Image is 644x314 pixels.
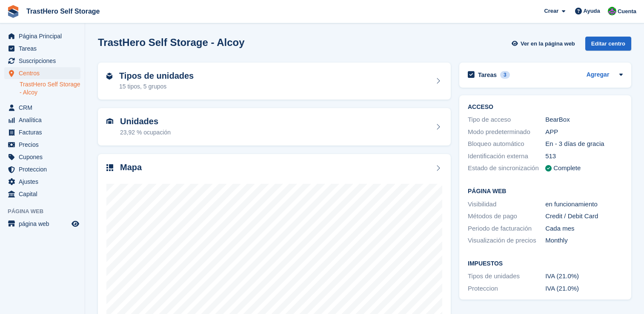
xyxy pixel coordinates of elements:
[468,139,545,149] div: Bloqueo automático
[19,102,70,114] span: CRM
[468,115,545,125] div: Tipo de acceso
[608,7,616,15] img: Roberto Penades
[478,71,497,79] h2: Tareas
[19,176,70,188] span: Ajustes
[587,70,610,80] a: Agregar
[19,151,70,163] span: Cupones
[23,4,103,18] a: TrastHero Self Storage
[119,71,194,81] h2: Tipos de unidades
[545,236,623,245] div: Monthly
[618,7,636,16] span: Cuenta
[468,188,623,195] h2: Página web
[468,236,545,245] div: Visualización de precios
[468,271,545,281] div: Tipos de unidades
[4,188,80,200] a: menu
[120,117,171,126] h2: Unidades
[521,40,575,48] span: Ver en la página web
[7,5,20,18] img: stora-icon-8386f47178a22dfd0bd8f6a31ec36ba5ce8667c1dd55bd0f319d3a0aa187defe.svg
[511,37,578,51] a: Ver en la página web
[4,176,80,188] a: menu
[4,151,80,163] a: menu
[98,63,451,100] a: Tipos de unidades 15 tipos, 5 grupos
[545,127,623,137] div: APP
[468,284,545,294] div: Proteccion
[8,207,85,216] span: Página web
[20,80,80,97] a: TrastHero Self Storage - Alcoy
[553,163,581,173] div: Complete
[584,7,600,15] span: Ayuda
[19,163,70,175] span: Proteccion
[106,164,113,171] img: map-icn-33ee37083ee616e46c38cad1a60f524a97daa1e2b2c8c0bc3eb3415660979fc1.svg
[545,200,623,209] div: en funcionamiento
[468,163,545,173] div: Estado de sincronización
[4,67,80,79] a: menu
[119,82,194,91] div: 15 tipos, 5 grupos
[4,163,80,175] a: menu
[468,151,545,161] div: Identificación externa
[98,37,245,48] h2: TrastHero Self Storage - Alcoy
[98,108,451,146] a: Unidades 23,92 % ocupación
[4,218,80,230] a: menú
[545,271,623,281] div: IVA (21.0%)
[468,127,545,137] div: Modo predeterminado
[120,163,142,172] h2: Mapa
[106,118,113,124] img: unit-icn-7be61d7bf1b0ce9d3e12c5938cc71ed9869f7b940bace4675aadf7bd6d80202e.svg
[4,114,80,126] a: menu
[585,37,631,51] div: Editar centro
[19,67,70,79] span: Centros
[4,55,80,67] a: menu
[468,224,545,234] div: Periodo de facturación
[4,43,80,54] a: menu
[545,115,623,125] div: BearBox
[500,71,510,79] div: 3
[19,126,70,138] span: Facturas
[545,224,623,234] div: Cada mes
[19,55,70,67] span: Suscripciones
[120,128,171,137] div: 23,92 % ocupación
[19,30,70,42] span: Página Principal
[4,126,80,138] a: menu
[19,188,70,200] span: Capital
[4,102,80,114] a: menu
[545,284,623,294] div: IVA (21.0%)
[19,139,70,151] span: Precios
[468,260,623,267] h2: Impuestos
[106,73,112,80] img: unit-type-icn-2b2737a686de81e16bb02015468b77c625bbabd49415b5ef34ead5e3b44a266d.svg
[70,219,80,229] a: Vista previa de la tienda
[468,200,545,209] div: Visibilidad
[19,114,70,126] span: Analítica
[545,139,623,149] div: En - 3 días de gracia
[544,7,558,15] span: Crear
[4,139,80,151] a: menu
[19,43,70,54] span: Tareas
[545,151,623,161] div: 513
[545,211,623,221] div: Credit / Debit Card
[4,30,80,42] a: menu
[468,104,623,111] h2: ACCESO
[19,218,70,230] span: página web
[585,37,631,54] a: Editar centro
[468,211,545,221] div: Métodos de pago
